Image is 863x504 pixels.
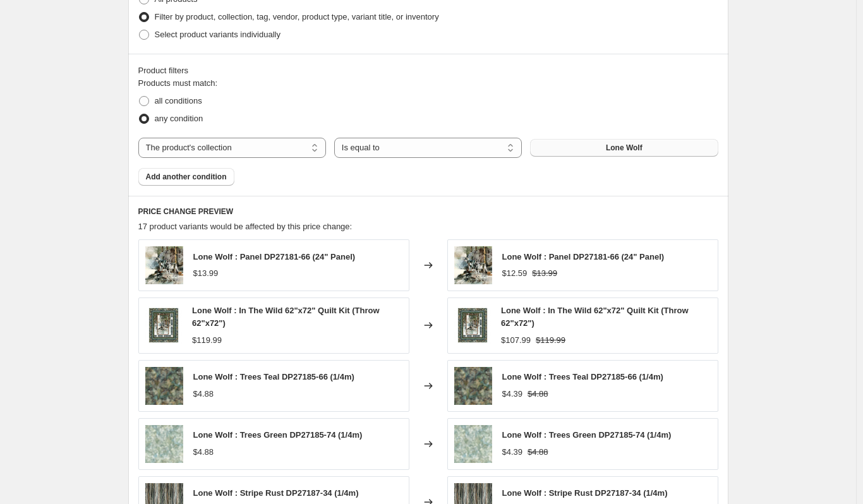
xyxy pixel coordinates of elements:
[145,246,183,284] img: DP27181-66_80x.png
[502,372,663,381] span: Lone Wolf : Trees Teal DP27185-66 (1/4m)
[155,96,202,105] span: all conditions
[606,143,643,153] span: Lone Wolf
[146,172,227,182] span: Add another condition
[193,267,219,280] div: $13.99
[532,267,557,280] strike: $13.99
[193,388,214,400] div: $4.88
[193,430,363,440] span: Lone Wolf : Trees Green DP27185-74 (1/4m)
[528,388,548,400] strike: $4.88
[193,252,356,261] span: Lone Wolf : Panel DP27181-66 (24" Panel)
[193,488,359,498] span: Lone Wolf : Stripe Rust DP27187-34 (1/4m)
[145,306,183,344] img: PTN3326_80x.jpg
[502,252,665,261] span: Lone Wolf : Panel DP27181-66 (24" Panel)
[193,446,214,459] div: $4.88
[193,372,354,381] span: Lone Wolf : Trees Teal DP27185-66 (1/4m)
[502,446,523,459] div: $4.39
[138,222,353,231] span: 17 product variants would be affected by this price change:
[528,446,548,459] strike: $4.88
[501,306,689,328] span: Lone Wolf : In The Wild 62"x72" Quilt Kit (Throw 62"x72")
[155,12,439,21] span: Filter by product, collection, tag, vendor, product type, variant title, or inventory
[502,388,523,400] div: $4.39
[192,334,222,347] div: $119.99
[138,168,234,186] button: Add another condition
[454,425,492,463] img: DP27185-74_80x.png
[536,334,565,347] strike: $119.99
[145,425,183,463] img: DP27185-74_80x.png
[145,367,183,405] img: DP27185-66_80x.png
[530,139,718,157] button: Lone Wolf
[501,334,531,347] div: $107.99
[454,306,492,344] img: PTN3326_80x.jpg
[138,78,218,88] span: Products must match:
[454,367,492,405] img: DP27185-66_80x.png
[502,488,668,498] span: Lone Wolf : Stripe Rust DP27187-34 (1/4m)
[138,207,718,217] h6: PRICE CHANGE PREVIEW
[454,246,492,284] img: DP27181-66_80x.png
[155,114,203,123] span: any condition
[155,30,281,39] span: Select product variants individually
[192,306,380,328] span: Lone Wolf : In The Wild 62"x72" Quilt Kit (Throw 62"x72")
[502,430,672,440] span: Lone Wolf : Trees Green DP27185-74 (1/4m)
[502,267,528,280] div: $12.59
[138,64,718,77] div: Product filters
